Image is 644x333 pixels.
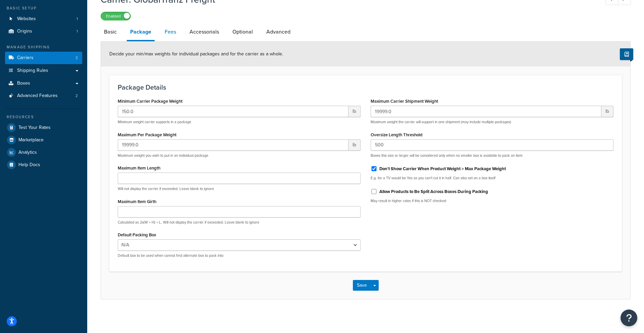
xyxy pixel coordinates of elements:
[621,310,637,326] button: Open Resource Center
[371,120,613,125] p: Maximum weight the carrier will support in one shipment (may include multiple packages)
[5,13,82,25] li: Websites
[601,106,613,117] span: lb
[5,90,82,102] a: Advanced Features2
[118,84,613,91] h3: Package Details
[75,55,78,61] span: 2
[5,159,82,171] a: Help Docs
[118,232,156,237] label: Default Packing Box
[5,64,82,77] a: Shipping Rules
[348,139,361,151] span: lb
[620,48,633,60] button: Show Help Docs
[5,114,82,120] div: Resources
[371,99,438,104] label: Maximum Carrier Shipment Weight
[118,120,361,125] p: Minimum weight carrier supports in a package
[75,93,78,99] span: 2
[371,132,423,137] label: Oversize Length Threshold
[101,12,130,20] label: Enabled
[118,132,176,137] label: Maximum Per Package Weight
[118,165,160,171] label: Maximum Item Length
[17,81,30,86] span: Boxes
[18,162,40,168] span: Help Docs
[348,106,361,117] span: lb
[186,24,222,40] a: Accessorials
[17,68,48,74] span: Shipping Rules
[76,29,78,34] span: 1
[5,122,82,134] a: Test Your Rates
[118,220,361,225] p: Calculated as 2x(W + H) + L. Will not display the carrier if exceeded. Leave blank to ignore
[18,150,37,155] span: Analytics
[5,77,82,90] a: Boxes
[101,24,120,40] a: Basic
[18,125,51,131] span: Test Your Rates
[379,166,506,172] label: Don't Show Carrier When Product Weight > Max Package Weight
[127,24,155,41] a: Package
[5,5,82,11] div: Basic Setup
[263,24,294,40] a: Advanced
[5,134,82,146] a: Marketplace
[118,153,361,158] p: Maximum weight you wish to put in an individual package
[18,137,44,143] span: Marketplace
[17,16,36,22] span: Websites
[161,24,179,40] a: Fees
[229,24,256,40] a: Optional
[371,153,613,158] p: Boxes this size or larger will be considered only when no smaller box is available to pack an item
[5,25,82,38] li: Origins
[118,186,361,191] p: Will not display the carrier if exceeded. Leave blank to ignore
[379,189,488,195] label: Allow Products to Be Split Across Boxes During Packing
[5,90,82,102] li: Advanced Features
[109,50,283,57] span: Decide your min/max weights for individual packages and for the carrier as a whole.
[76,16,78,22] span: 1
[371,176,613,181] p: E.g. for a TV would be Yes as you can't cut it in half. Can also set on a box itself
[5,146,82,158] a: Analytics
[5,13,82,25] a: Websites1
[17,93,58,99] span: Advanced Features
[353,280,371,291] button: Save
[118,99,182,104] label: Minimum Carrier Package Weight
[17,55,34,61] span: Carriers
[5,25,82,38] a: Origins1
[5,44,82,50] div: Manage Shipping
[118,199,156,204] label: Maximum Item Girth
[371,198,613,203] p: May result in higher rates if this is NOT checked
[17,29,32,34] span: Origins
[118,253,361,258] p: Default box to be used when cannot find alternate box to pack into
[5,52,82,64] li: Carriers
[5,52,82,64] a: Carriers2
